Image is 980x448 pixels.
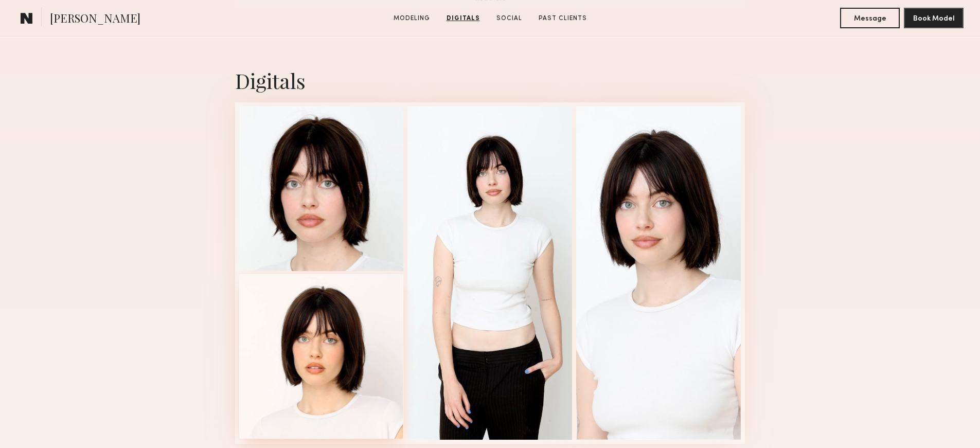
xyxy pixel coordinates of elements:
span: [PERSON_NAME] [50,10,140,28]
a: Digitals [442,14,484,23]
div: Digitals [235,67,745,94]
a: Past Clients [534,14,591,23]
a: Book Model [904,13,964,22]
a: Modeling [389,14,434,23]
button: Book Model [904,8,964,28]
button: Message [840,8,900,28]
a: Social [492,14,526,23]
